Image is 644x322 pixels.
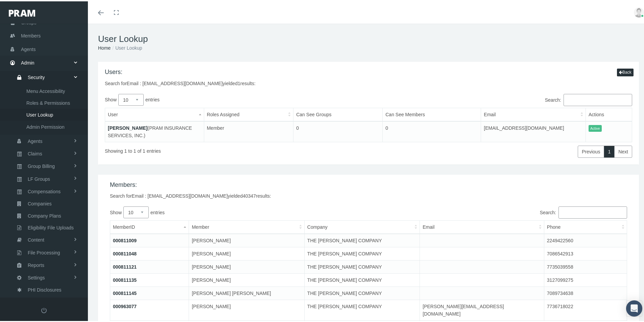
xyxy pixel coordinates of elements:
span: LF Groups [28,172,50,183]
td: THE [PERSON_NAME] COMPANY [304,232,420,246]
span: File Processing [28,246,60,257]
a: 000811135 [113,276,137,281]
span: 1 [238,79,240,85]
span: Email : [EMAIL_ADDRESS][DOMAIN_NAME] [132,192,228,197]
td: [PERSON_NAME] [189,259,304,272]
a: 000811121 [113,263,137,268]
label: Search: [368,93,632,105]
td: 7736718022 [544,299,627,319]
input: Search: [558,205,627,217]
span: Company Plans [28,209,61,220]
div: Search for yielded results: [105,78,256,86]
span: User Lookup [26,108,53,119]
span: Admin Permission [26,120,65,131]
span: PHI Disclosures [28,283,62,294]
td: THE [PERSON_NAME] COMPANY [304,286,420,299]
label: Show entries [110,205,368,217]
a: Previous [578,144,604,156]
td: 3127099275 [544,272,627,286]
a: 000963077 [113,302,137,308]
td: THE [PERSON_NAME] COMPANY [304,259,420,272]
label: Search: [368,205,627,217]
th: User: activate to sort column descending [105,106,204,120]
td: [PERSON_NAME] [189,246,304,259]
div: Open Intercom Messenger [626,299,642,315]
th: Company: activate to sort column ascending [304,219,420,233]
th: Actions [586,106,632,120]
th: Phone: activate to sort column ascending [544,219,627,233]
a: 000811145 [113,289,137,295]
th: MemberID: activate to sort column descending [110,219,189,233]
span: Menu Accessibility [26,84,65,96]
th: Can See Members [383,106,481,120]
th: Email: activate to sort column ascending [420,219,544,233]
span: Agents [21,42,36,54]
span: Roles & Permissions [26,96,70,107]
td: (PRAM INSURANCE SERVICES, INC.) [105,120,204,141]
th: Roles Assigned: activate to sort column ascending [204,106,293,120]
a: Next [614,144,632,156]
a: 000811009 [113,237,137,242]
td: [PERSON_NAME] [189,299,304,319]
td: 0 [383,120,481,141]
td: THE [PERSON_NAME] COMPANY [304,246,420,259]
td: 7089734638 [544,286,627,299]
span: Content [28,233,44,244]
img: PRAM_20_x_78.png [9,8,35,15]
span: 40347 [243,192,256,197]
td: [PERSON_NAME] [PERSON_NAME] [189,286,304,299]
span: Email : [EMAIL_ADDRESS][DOMAIN_NAME] [127,79,223,85]
span: Settings [28,271,45,282]
h4: Users: [105,67,256,75]
td: 2249422560 [544,232,627,246]
a: 000811048 [113,250,137,255]
span: Security [28,70,45,82]
h4: Members: [110,180,627,188]
td: [PERSON_NAME] [189,232,304,246]
td: THE [PERSON_NAME] COMPANY [304,272,420,286]
td: [PERSON_NAME] [189,272,304,286]
span: Group Billing [28,159,55,171]
span: Claims [28,147,42,158]
td: 7735039558 [544,259,627,272]
span: Companies [28,197,52,208]
td: [PERSON_NAME][EMAIL_ADDRESS][DOMAIN_NAME] [420,299,544,319]
span: Agents [28,134,43,146]
span: Admin [21,55,34,68]
label: Show entries [105,93,368,104]
div: Search for yielded results: [110,191,627,198]
h1: User Lookup [98,32,639,43]
a: 1 [604,144,615,156]
select: Showentries [118,93,144,104]
th: Member: activate to sort column ascending [189,219,304,233]
img: user-placeholder.jpg [634,6,644,16]
th: Can See Groups [293,106,383,120]
a: [PERSON_NAME] [108,124,147,129]
td: THE [PERSON_NAME] COMPANY [304,299,420,319]
a: Home [98,44,111,49]
span: Reports [28,258,44,270]
td: 7086542913 [544,246,627,259]
span: Compensations [28,184,61,196]
span: Members [21,28,41,41]
select: Showentries [123,205,149,217]
td: 0 [293,120,383,141]
input: Search: [564,93,632,105]
li: User Lookup [111,43,142,50]
span: Active [589,124,602,131]
button: Back [617,67,634,75]
span: Eligibility File Uploads [28,221,74,232]
th: Email: activate to sort column ascending [481,106,586,120]
td: Member [204,120,293,141]
td: [EMAIL_ADDRESS][DOMAIN_NAME] [481,120,586,141]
